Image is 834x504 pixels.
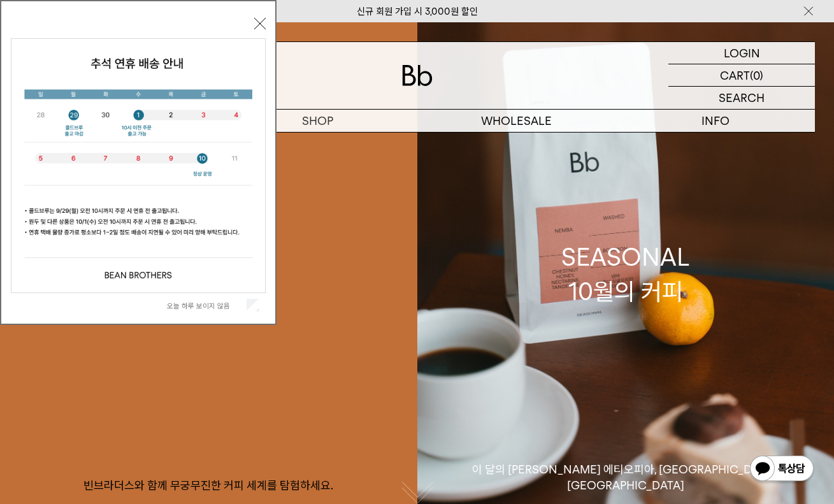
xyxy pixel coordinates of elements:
a: LOGIN [668,42,815,64]
p: WHOLESALE [417,110,616,132]
p: INFO [616,110,815,132]
img: 5e4d662c6b1424087153c0055ceb1a13_140731.jpg [11,39,265,292]
img: 로고 [402,65,433,86]
a: SHOP [218,110,417,132]
p: CART [720,64,750,86]
p: (0) [750,64,763,86]
a: CART (0) [668,64,815,87]
img: 카카오톡 채널 1:1 채팅 버튼 [749,454,815,485]
p: LOGIN [724,42,760,64]
label: 오늘 하루 보이지 않음 [167,301,244,310]
a: 신규 회원 가입 시 3,000원 할인 [357,6,478,17]
button: 닫기 [254,18,266,29]
div: SEASONAL 10월의 커피 [561,240,690,308]
p: SEARCH [719,87,765,109]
